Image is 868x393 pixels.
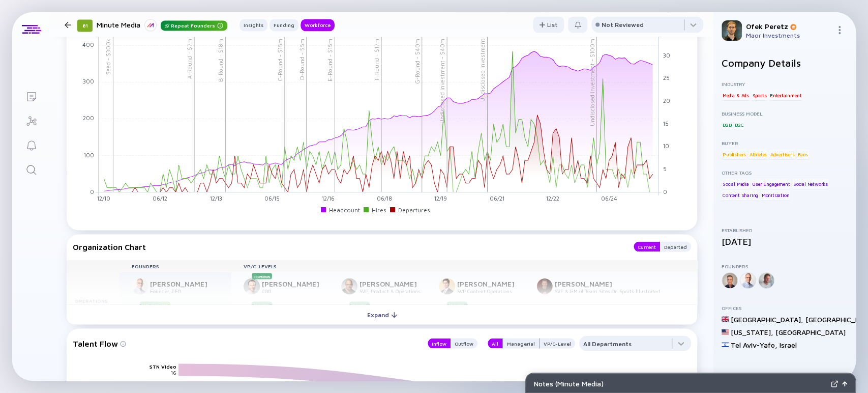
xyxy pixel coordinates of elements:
[153,195,167,202] tspan: 06/12
[489,195,504,202] tspan: 06/21
[451,338,477,348] button: Outflow
[240,20,267,30] div: Insights
[722,316,729,323] img: United Kingdom Flag
[434,195,447,202] tspan: 12/19
[12,132,50,157] a: Reminders
[722,140,848,146] div: Buyer
[722,328,729,335] img: United States Flag
[835,26,844,34] img: Menu
[663,165,666,172] tspan: 5
[731,328,773,336] div: [US_STATE] ,
[73,241,623,251] div: Organization Chart
[171,370,176,376] text: 16
[301,20,335,30] div: Workforce
[240,19,267,31] button: Insights
[797,149,809,159] div: Fans
[761,190,791,201] div: Monitization
[751,90,767,100] div: Sports
[663,74,669,81] tspan: 25
[428,338,451,348] button: Inflow
[749,149,768,159] div: Athletes
[377,195,392,202] tspan: 06/18
[722,179,750,189] div: Social Media
[97,195,110,202] tspan: 12/10
[722,20,742,41] img: Ofek Profile Picture
[780,341,797,349] div: Israel
[722,190,759,201] div: Content Sharing
[97,18,227,31] div: Minute Media
[270,20,298,30] div: Funding
[722,110,848,117] div: Business Model
[722,90,750,100] div: Media & Ads
[361,306,403,322] div: Expand
[722,305,848,311] div: Offices
[90,188,94,195] tspan: 0
[769,90,802,100] div: Entertainment
[82,41,94,48] tspan: 400
[546,195,559,202] tspan: 12/22
[775,328,846,336] div: [GEOGRAPHIC_DATA]
[503,338,539,348] div: Managerial
[149,363,176,370] text: STN Video
[722,341,729,348] img: Israel Flag
[540,338,575,348] button: VP/C-Level
[751,179,791,189] div: User Engagement
[210,195,222,202] tspan: 12/13
[533,16,564,33] button: List
[83,115,94,121] tspan: 200
[270,19,298,31] button: Funding
[488,338,502,348] button: All
[601,195,617,202] tspan: 06/24
[722,170,848,176] div: Other Tags
[792,179,829,189] div: Social Networks
[663,143,669,149] tspan: 10
[83,78,94,85] tspan: 300
[73,335,417,351] div: Talent Flow
[722,57,848,69] h2: Company Details
[722,120,732,130] div: B2B
[731,315,803,324] div: [GEOGRAPHIC_DATA] ,
[722,81,848,87] div: Industry
[84,151,94,158] tspan: 100
[769,149,795,159] div: Advertisers
[634,241,660,251] button: Current
[663,188,667,195] tspan: 0
[731,341,777,349] div: Tel Aviv-Yafo ,
[831,380,838,387] img: Expand Notes
[12,83,50,108] a: Lists
[301,19,335,31] button: Workforce
[722,227,848,233] div: Established
[746,32,831,39] div: Maor Investments
[502,338,540,348] button: Managerial
[161,20,227,31] div: Repeat Founders
[264,195,280,202] tspan: 06/15
[67,304,697,324] button: Expand
[842,381,847,386] img: Open Notes
[12,157,50,181] a: Search
[660,241,691,251] button: Departed
[663,52,670,59] tspan: 30
[734,120,744,130] div: B2C
[12,108,50,132] a: Investor Map
[722,236,848,247] div: [DATE]
[663,97,670,104] tspan: 20
[722,149,747,159] div: Publishers
[722,263,848,269] div: Founders
[602,21,644,29] div: Not Reviewed
[534,379,827,388] div: Notes ( Minute Media )
[663,120,668,127] tspan: 15
[77,19,93,32] div: 81
[746,22,831,31] div: Ofek Peretz
[322,195,335,202] tspan: 12/16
